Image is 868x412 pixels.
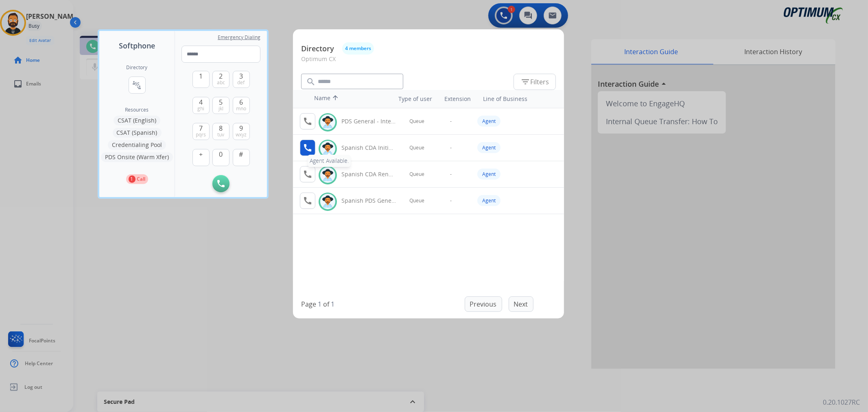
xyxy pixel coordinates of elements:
[212,149,230,166] button: 0
[236,105,246,112] span: mno
[125,107,149,113] span: Resources
[101,152,173,162] button: PDS Onsite (Warm Xfer)
[219,123,223,133] span: 8
[113,128,162,138] button: CSAT (Spanish)
[212,123,230,140] button: 8tuv
[306,77,316,87] mat-icon: search
[409,197,424,204] span: Queue
[132,80,142,90] mat-icon: connect_without_contact
[514,74,556,90] button: Filters
[303,116,313,126] mat-icon: call
[219,149,223,159] span: 0
[238,79,245,86] span: def
[477,116,501,127] div: Agent
[199,149,203,159] span: +
[341,170,396,178] div: Spanish CDA Renewal General - Internal
[520,77,530,87] mat-icon: filter_list
[126,174,148,184] button: 1Call
[301,43,334,54] p: Directory
[341,144,396,152] div: Spanish CDA Initial General - Internal
[219,105,223,112] span: jkl
[409,171,424,178] span: Queue
[197,105,204,112] span: ghi
[199,71,203,81] span: 1
[301,55,556,70] p: Optimum CX
[239,97,243,107] span: 6
[303,196,313,206] mat-icon: call
[322,195,334,208] img: avatar
[199,97,203,107] span: 4
[233,71,250,88] button: 3def
[477,142,501,153] div: Agent
[520,77,549,87] span: Filters
[127,64,148,71] h2: Directory
[219,71,223,81] span: 2
[219,97,223,107] span: 5
[323,299,329,309] p: of
[477,195,501,206] div: Agent
[303,143,313,153] mat-icon: call
[236,131,247,138] span: wxyz
[330,94,340,104] mat-icon: arrow_upward
[192,149,210,166] button: +
[479,91,560,107] th: Line of Business
[823,397,860,407] p: 0.20.1027RC
[233,123,250,140] button: 9wxyz
[341,197,396,205] div: Spanish PDS General - Internal
[477,169,501,180] div: Agent
[199,123,203,133] span: 7
[341,117,396,125] div: PDS General - Internal
[322,116,334,129] img: avatar
[218,34,260,41] span: Emergency Dialing
[233,149,250,166] button: #
[387,91,437,107] th: Type of user
[450,145,452,151] span: -
[303,169,313,179] mat-icon: call
[239,149,243,159] span: #
[322,142,334,155] img: avatar
[196,131,206,138] span: pqrs
[409,118,424,125] span: Queue
[409,145,424,151] span: Queue
[114,116,160,125] button: CSAT (English)
[450,171,452,178] span: -
[450,118,452,125] span: -
[322,169,334,182] img: avatar
[342,42,374,55] button: 4 members
[108,140,166,150] button: Credentialing Pool
[212,71,230,88] button: 2abc
[450,197,452,204] span: -
[440,91,475,107] th: Extension
[233,97,250,114] button: 6mno
[308,155,351,167] div: Agent Available.
[310,90,383,108] th: Name
[300,140,315,156] button: Agent Available.
[119,40,155,51] span: Softphone
[192,71,210,88] button: 1
[217,79,225,86] span: abc
[239,123,243,133] span: 9
[217,180,225,187] img: call-button
[218,131,225,138] span: tuv
[192,97,210,114] button: 4ghi
[129,175,136,183] p: 1
[137,175,146,183] p: Call
[239,71,243,81] span: 3
[212,97,230,114] button: 5jkl
[192,123,210,140] button: 7pqrs
[301,299,316,309] p: Page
